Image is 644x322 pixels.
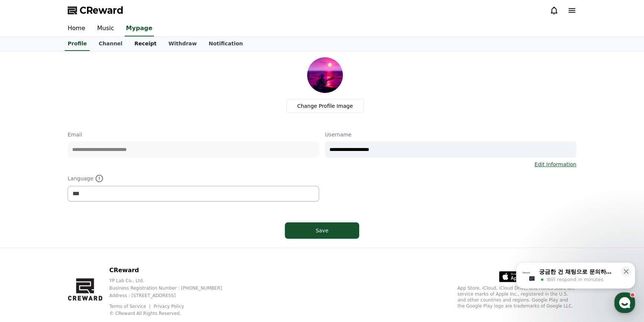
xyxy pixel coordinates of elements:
[534,161,576,168] a: Edit Information
[68,131,319,138] p: Email
[93,37,128,51] a: Channel
[325,131,576,138] p: Username
[96,236,143,254] a: Settings
[68,174,319,183] p: Language
[162,37,203,51] a: Withdraw
[109,310,234,316] p: © CReward All Rights Reserved.
[62,247,84,253] span: Messages
[285,222,359,239] button: Save
[286,99,364,113] label: Change Profile Image
[109,304,152,309] a: Terms of Service
[457,285,576,309] p: App Store, iCloud, iCloud Drive, and iTunes Store are service marks of Apple Inc., registered in ...
[154,304,184,309] a: Privacy Policy
[80,4,123,16] span: CReward
[2,236,49,254] a: Home
[203,37,249,51] a: Notification
[125,21,154,36] a: Mypage
[307,57,343,93] img: profile_image
[109,293,234,299] p: Address : [STREET_ADDRESS]
[110,247,128,253] span: Settings
[49,236,96,254] a: Messages
[68,4,123,16] a: CReward
[128,37,162,51] a: Receipt
[109,278,234,284] p: YP Lab Co., Ltd.
[19,247,32,253] span: Home
[65,37,90,51] a: Profile
[62,21,91,36] a: Home
[300,227,344,234] div: Save
[109,266,234,275] p: CReward
[91,21,120,36] a: Music
[109,285,234,291] p: Business Registration Number : [PHONE_NUMBER]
